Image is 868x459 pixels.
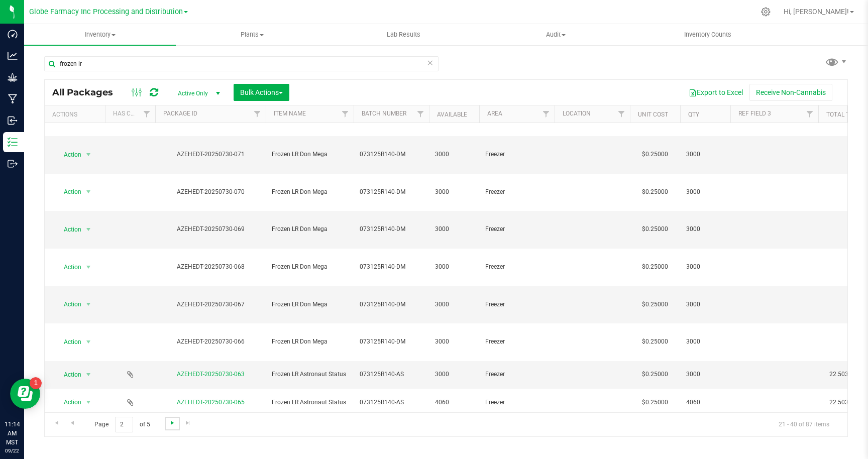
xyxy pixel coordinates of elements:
span: Audit [480,30,631,39]
span: Plants [176,30,327,39]
span: Action [55,297,82,311]
a: AZEHEDT-20250730-065 [177,399,245,406]
td: $0.25000 [630,323,680,361]
th: Has COA [105,105,155,123]
td: $0.25000 [630,286,680,324]
span: Action [55,368,82,382]
span: Freezer [485,224,549,234]
a: Total THC% [826,111,862,118]
div: Manage settings [759,7,772,17]
iframe: Resource center unread badge [30,377,42,389]
td: $0.25000 [630,174,680,211]
span: Frozen LR Don Mega [272,224,348,234]
div: AZEHEDT-20250730-066 [154,337,267,347]
span: Frozen LR Don Mega [272,300,348,309]
span: 3000 [686,150,724,159]
span: Action [55,335,82,349]
button: Export to Excel [682,84,749,101]
td: $0.25000 [630,211,680,249]
span: Action [55,222,82,237]
a: Filter [412,105,429,123]
a: Package ID [163,110,197,117]
span: 4060 [686,398,724,407]
span: 3000 [435,187,473,197]
span: select [82,368,95,382]
span: Lab Results [373,30,434,39]
span: 073125R140-DM [360,300,423,309]
span: All Packages [52,87,123,98]
span: Freezer [485,150,549,159]
span: 3000 [435,370,473,379]
a: Inventory Counts [632,24,784,45]
div: AZEHEDT-20250730-068 [154,262,267,272]
inline-svg: Inbound [8,116,18,126]
span: 3000 [686,370,724,379]
a: Filter [613,105,630,123]
span: 073125R140-DM [360,337,423,347]
span: 3000 [435,262,473,272]
span: Frozen LR Don Mega [272,187,348,197]
span: Action [55,148,82,162]
span: 3000 [435,300,473,309]
span: 073125R140-DM [360,150,423,159]
td: $0.25000 [630,136,680,174]
iframe: Resource center [10,379,40,409]
span: 073125R140-DM [360,187,423,197]
span: 073125R140-DM [360,262,423,272]
input: Search Package ID, Item Name, SKU, Lot or Part Number... [44,56,439,71]
a: Item Name [274,110,306,117]
a: Inventory [24,24,176,45]
a: Go to the next page [165,417,179,430]
div: AZEHEDT-20250730-067 [154,300,267,309]
span: select [82,148,95,162]
span: Globe Farmacy Inc Processing and Distribution [29,8,183,16]
span: select [82,260,95,274]
button: Receive Non-Cannabis [749,84,832,101]
span: Action [55,260,82,274]
a: Available [437,111,467,118]
p: 09/22 [5,447,20,454]
div: AZEHEDT-20250730-071 [154,150,267,159]
input: 2 [115,417,133,432]
span: Frozen LR Don Mega [272,150,348,159]
a: Filter [337,105,354,123]
a: Unit Cost [638,111,668,118]
a: Go to the previous page [65,417,79,430]
div: AZEHEDT-20250730-069 [154,224,267,234]
a: Batch Number [362,110,406,117]
span: Page of 5 [86,417,158,432]
span: Freezer [485,262,549,272]
span: 21 - 40 of 87 items [771,417,837,432]
span: Freezer [485,337,549,347]
a: Plants [176,24,328,45]
span: 22.5039 [824,395,857,410]
span: Action [55,395,82,409]
span: 4060 [435,398,473,407]
td: $0.25000 [630,389,680,416]
span: Frozen LR Don Mega [272,337,348,347]
inline-svg: Analytics [8,51,18,61]
a: Area [487,110,502,117]
span: Action [55,185,82,199]
inline-svg: Dashboard [8,29,18,39]
span: Inventory [24,30,176,39]
span: Freezer [485,187,549,197]
td: $0.25000 [630,361,680,389]
a: Qty [688,111,699,118]
span: Frozen LR Don Mega [272,262,348,272]
span: Freezer [485,300,549,309]
span: Inventory Counts [671,30,745,39]
span: 3000 [686,337,724,347]
a: Go to the last page [181,417,195,430]
span: 3000 [435,224,473,234]
td: $0.25000 [630,249,680,286]
span: select [82,335,95,349]
span: Clear [426,56,433,69]
span: 3000 [686,300,724,309]
span: 073125R140-DM [360,224,423,234]
span: 3000 [686,187,724,197]
span: 3000 [435,337,473,347]
span: 3000 [686,224,724,234]
span: Frozen LR Astronaut Status [272,370,348,379]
